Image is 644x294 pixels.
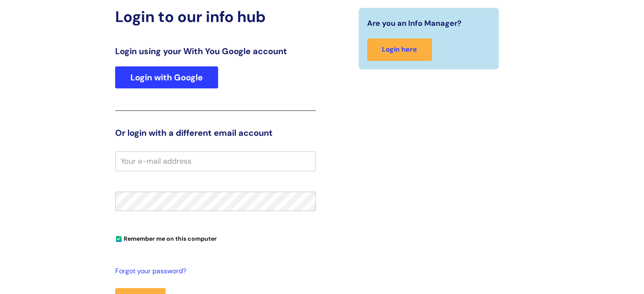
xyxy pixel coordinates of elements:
[367,38,432,61] a: Login here
[115,128,316,138] h3: Or login with a different email account
[116,236,122,242] input: Remember me on this computer
[115,151,316,171] input: Your e-mail address
[115,231,316,245] div: You can uncheck this option if you're logging in from a shared device
[115,8,316,26] h2: Login to our info hub
[115,66,218,88] a: Login with Google
[367,16,462,30] span: Are you an Info Manager?
[115,265,312,278] a: Forgot your password?
[115,46,316,56] h3: Login using your With You Google account
[115,233,217,242] label: Remember me on this computer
